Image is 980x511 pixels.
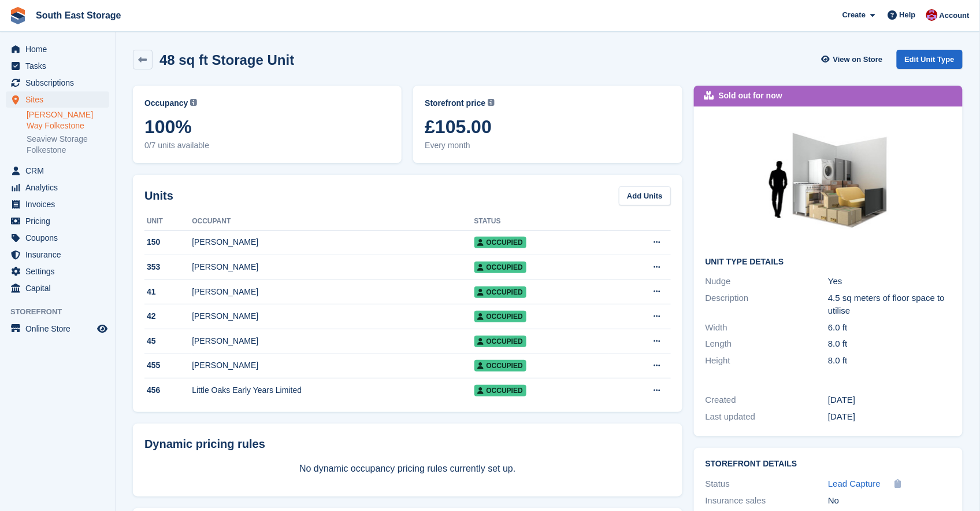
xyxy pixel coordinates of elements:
[144,310,192,322] div: 42
[833,54,883,65] span: View on Store
[828,477,881,491] a: Lead Capture
[425,97,485,109] span: Storefront price
[474,336,526,347] span: Occupied
[9,7,27,24] img: stora-icon-8386f47178a22dfd0bd8f6a31ec36ba5ce8667c1dd55bd0f319d3a0aa187defe.svg
[25,179,95,196] span: Analytics
[144,384,192,396] div: 456
[192,384,474,396] div: Little Oaks Early Years Limited
[144,359,192,372] div: 455
[159,52,294,68] h2: 48 sq ft Storage Unit
[144,212,192,231] th: Unit
[741,118,915,248] img: 50-sqft-unit.jpg
[474,286,526,298] span: Occupied
[25,280,95,296] span: Capital
[190,99,197,106] img: icon-info-grey-7440780725fd019a000dd9b08b2336e03edf1995a4989e88bcd33f0948082b44.svg
[619,186,670,205] a: Add Units
[25,247,95,263] span: Insurance
[144,139,390,152] span: 0/7 units available
[6,247,109,263] a: menu
[706,258,951,267] h2: Unit Type details
[192,261,474,273] div: [PERSON_NAME]
[25,213,95,229] span: Pricing
[192,286,474,298] div: [PERSON_NAME]
[6,230,109,246] a: menu
[6,321,109,337] a: menu
[940,10,970,21] span: Account
[820,50,888,69] a: View on Store
[25,263,95,280] span: Settings
[828,494,951,508] div: No
[144,462,671,476] p: No dynamic occupancy pricing rules currently set up.
[10,306,115,318] span: Storefront
[706,292,829,318] div: Description
[6,91,109,108] a: menu
[6,196,109,212] a: menu
[425,116,670,137] span: £105.00
[828,479,881,488] span: Lead Capture
[6,179,109,196] a: menu
[6,41,109,57] a: menu
[706,321,829,334] div: Width
[6,213,109,229] a: menu
[706,477,829,491] div: Status
[144,286,192,298] div: 41
[144,261,192,273] div: 353
[706,459,951,469] h2: Storefront Details
[425,139,670,152] span: Every month
[6,58,109,74] a: menu
[6,280,109,296] a: menu
[719,90,782,102] div: Sold out for now
[25,75,95,91] span: Subscriptions
[192,359,474,372] div: [PERSON_NAME]
[828,394,951,407] div: [DATE]
[474,262,526,273] span: Occupied
[25,41,95,57] span: Home
[900,9,916,21] span: Help
[897,50,963,69] a: Edit Unit Type
[828,337,951,351] div: 8.0 ft
[828,321,951,334] div: 6.0 ft
[144,116,390,137] span: 100%
[192,310,474,322] div: [PERSON_NAME]
[31,6,126,25] a: South East Storage
[474,360,526,372] span: Occupied
[706,410,829,424] div: Last updated
[25,230,95,246] span: Coupons
[488,99,495,106] img: icon-info-grey-7440780725fd019a000dd9b08b2336e03edf1995a4989e88bcd33f0948082b44.svg
[474,237,526,248] span: Occupied
[474,212,608,231] th: Status
[192,212,474,231] th: Occupant
[192,236,474,248] div: [PERSON_NAME]
[144,187,173,204] h2: Units
[706,494,829,508] div: Insurance sales
[192,335,474,347] div: [PERSON_NAME]
[474,311,526,322] span: Occupied
[27,134,109,156] a: Seaview Storage Folkestone
[27,109,109,131] a: [PERSON_NAME] Way Folkestone
[25,163,95,179] span: CRM
[144,236,192,248] div: 150
[842,9,866,21] span: Create
[706,275,829,288] div: Nudge
[706,394,829,407] div: Created
[25,196,95,212] span: Invoices
[926,9,938,21] img: Roger Norris
[828,275,951,288] div: Yes
[6,263,109,280] a: menu
[6,163,109,179] a: menu
[144,97,188,109] span: Occupancy
[25,321,95,337] span: Online Store
[25,91,95,108] span: Sites
[95,322,109,336] a: Preview store
[706,354,829,367] div: Height
[828,410,951,424] div: [DATE]
[828,292,951,318] div: 4.5 sq meters of floor space to utilise
[6,75,109,91] a: menu
[144,335,192,347] div: 45
[706,337,829,351] div: Length
[25,58,95,74] span: Tasks
[474,385,526,396] span: Occupied
[144,435,671,453] div: Dynamic pricing rules
[828,354,951,367] div: 8.0 ft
